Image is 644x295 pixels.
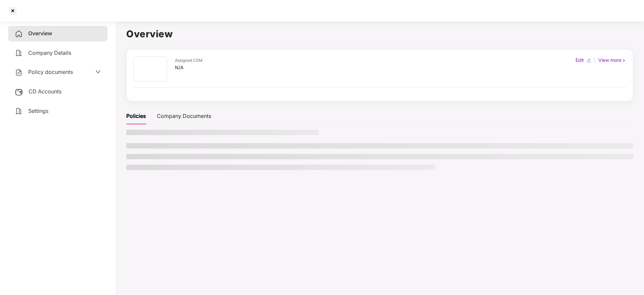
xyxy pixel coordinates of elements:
img: svg+xml;base64,PHN2ZyB4bWxucz0iaHR0cDovL3d3dy53My5vcmcvMjAwMC9zdmciIHdpZHRoPSIyNCIgaGVpZ2h0PSIyNC... [15,49,23,57]
div: N/A [175,64,202,71]
img: svg+xml;base64,PHN2ZyB4bWxucz0iaHR0cDovL3d3dy53My5vcmcvMjAwMC9zdmciIHdpZHRoPSIyNCIgaGVpZ2h0PSIyNC... [15,107,23,115]
span: Policy documents [28,69,73,75]
img: svg+xml;base64,PHN2ZyB4bWxucz0iaHR0cDovL3d3dy53My5vcmcvMjAwMC9zdmciIHdpZHRoPSIyNCIgaGVpZ2h0PSIyNC... [15,30,23,38]
h1: Overview [126,27,633,41]
img: svg+xml;base64,PHN2ZyB3aWR0aD0iMjUiIGhlaWdodD0iMjQiIHZpZXdCb3g9IjAgMCAyNSAyNCIgZmlsbD0ibm9uZSIgeG... [15,88,23,96]
span: Overview [28,30,52,37]
span: CD Accounts [29,88,61,95]
div: Policies [126,112,146,120]
div: Company Documents [157,112,211,120]
img: rightIcon [622,58,626,63]
span: Settings [28,108,48,114]
div: Edit [574,56,585,64]
img: svg+xml;base64,PHN2ZyB4bWxucz0iaHR0cDovL3d3dy53My5vcmcvMjAwMC9zdmciIHdpZHRoPSIyNCIgaGVpZ2h0PSIyNC... [15,69,23,77]
span: down [95,69,101,75]
div: View more [597,56,628,64]
img: editIcon [587,58,591,63]
span: Company Details [28,49,71,56]
div: | [593,56,597,64]
div: Assigned CSM [175,57,202,64]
